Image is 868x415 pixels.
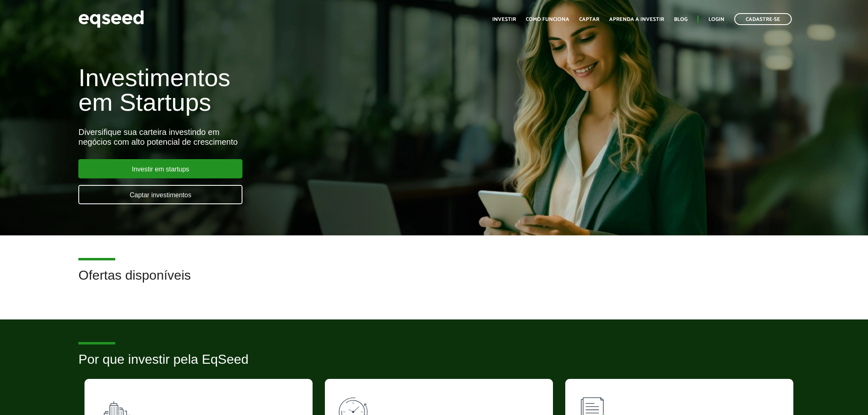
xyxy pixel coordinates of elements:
[78,66,500,115] h1: Investimentos em Startups
[78,185,242,204] a: Captar investimentos
[609,17,664,22] a: Aprenda a investir
[492,17,516,22] a: Investir
[78,127,500,147] div: Diversifique sua carteira investindo em negócios com alto potencial de crescimento
[78,159,242,178] a: Investir em startups
[708,17,724,22] a: Login
[78,352,789,379] h2: Por que investir pela EqSeed
[526,17,569,22] a: Como funciona
[579,17,599,22] a: Captar
[674,17,688,22] a: Blog
[78,8,144,30] img: EqSeed
[78,268,789,295] h2: Ofertas disponíveis
[734,13,792,25] a: Cadastre-se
